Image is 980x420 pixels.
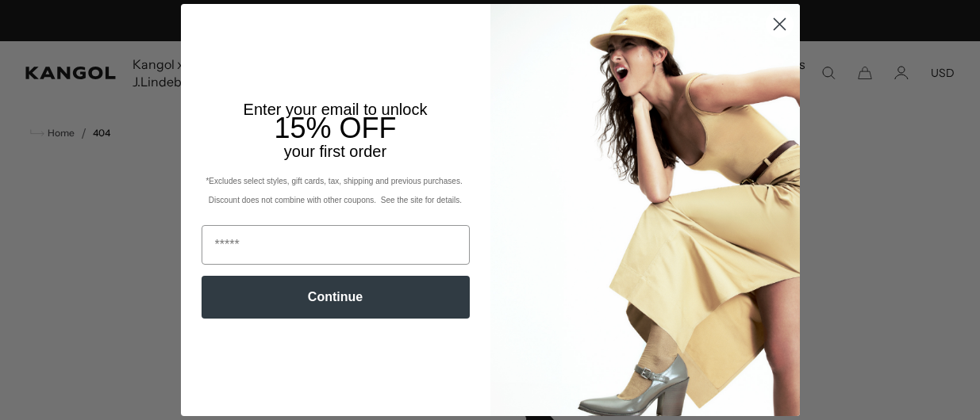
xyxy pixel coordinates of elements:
[202,276,470,319] button: Continue
[766,10,794,38] button: Close dialog
[244,101,428,118] span: Enter your email to unlock
[206,177,464,204] span: *Excludes select styles, gift cards, tax, shipping and previous purchases. Discount does not comb...
[202,225,470,265] input: Email
[490,4,800,416] img: 93be19ad-e773-4382-80b9-c9d740c9197f.jpeg
[274,112,396,144] span: 15% OFF
[284,143,386,160] span: your first order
